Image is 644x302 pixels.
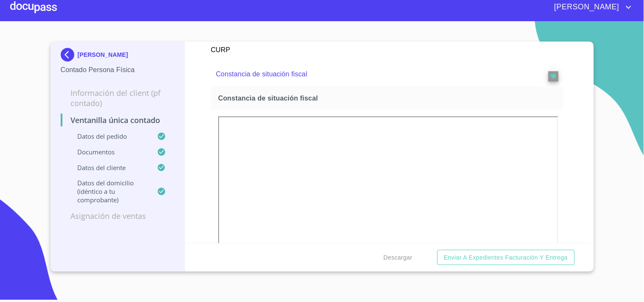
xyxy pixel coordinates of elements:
button: Descargar [380,250,416,266]
span: Descargar [384,252,413,263]
p: Ventanilla única contado [61,115,175,125]
div: [PERSON_NAME] [61,48,175,65]
p: Datos del domicilio (idéntico a tu comprobante) [61,179,157,204]
span: [PERSON_NAME] [548,0,624,14]
span: Constancia de situación fiscal [218,94,560,103]
img: Docupass spot blue [61,48,78,62]
p: Asignación de Ventas [61,211,175,221]
p: Información del Client (PF contado) [61,88,175,108]
p: Datos del pedido [61,132,157,140]
p: Datos del cliente [61,163,157,172]
p: [PERSON_NAME] [78,51,128,58]
button: reject [548,71,559,81]
p: CURP [211,42,292,55]
p: Documentos [61,148,157,156]
p: Contado Persona Física [61,65,175,75]
p: Constancia de situación fiscal [216,69,524,79]
button: account of current user [548,0,634,14]
span: Enviar a Expedientes Facturación y Entrega [444,252,568,263]
button: Enviar a Expedientes Facturación y Entrega [437,250,575,266]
